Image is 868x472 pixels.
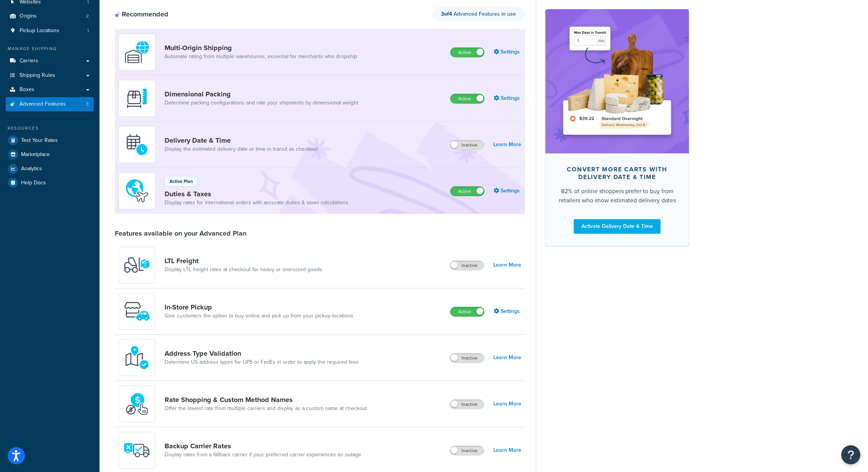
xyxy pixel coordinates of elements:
[558,186,677,205] div: 82% of online shoppers prefer to buy from retailers who show estimated delivery dates
[124,344,150,371] img: kIG8fy0lQAAAABJRU5ErkJggg==
[450,446,484,455] label: Inactive
[450,94,484,103] label: Active
[450,261,484,270] label: Inactive
[21,166,42,172] span: Analytics
[574,219,661,233] a: Activate Delivery Date & Time
[493,139,521,150] a: Learn More
[165,199,348,207] a: Display rates for international orders with accurate duties & taxes calculations
[6,24,94,38] a: Pickup Locations1
[165,90,358,98] a: Dimensional Packing
[6,24,94,38] li: Pickup Locations
[165,396,367,404] a: Rate Shopping & Custom Method Names
[493,260,521,270] a: Learn More
[6,68,94,83] a: Shipping Rules
[450,307,484,316] label: Active
[124,131,150,158] img: gfkeb5ejjkALwAAAABJRU5ErkJggg==
[494,47,521,57] a: Settings
[6,148,94,161] a: Marketplace
[115,10,168,18] div: Recommended
[20,13,37,20] span: Origins
[165,145,319,153] a: Display the estimated delivery date or time in transit as checkout.
[494,186,521,196] a: Settings
[115,229,246,238] div: Features available on your Advanced Plan
[124,85,150,112] img: DTVBYsAAAAAASUVORK5CYII=
[124,391,150,417] img: icon-duo-feat-rate-shopping-ecdd8bed.png
[165,303,353,311] a: In-Store Pickup
[450,353,484,363] label: Inactive
[165,99,358,107] a: Determine packing configurations and rate your shipments by dimensional weight
[493,445,521,456] a: Learn More
[165,190,348,198] a: Duties & Taxes
[20,72,55,79] span: Shipping Rules
[6,97,94,111] a: Advanced Features3
[165,358,359,366] a: Determine US address types for UPS or FedEx in order to apply the required fees
[6,125,94,132] div: Resources
[450,400,484,409] label: Inactive
[493,399,521,409] a: Learn More
[6,46,94,52] div: Manage Shipping
[450,187,484,196] label: Active
[86,101,89,107] span: 3
[21,151,50,158] span: Marketplace
[494,93,521,104] a: Settings
[165,257,322,265] a: LTL Freight
[6,83,94,97] a: Boxes
[165,266,322,273] a: Display LTL freight rates at checkout for heavy or oversized goods
[450,140,484,150] label: Inactive
[20,58,38,64] span: Carriers
[20,86,34,93] span: Boxes
[493,352,521,363] a: Learn More
[124,298,150,325] img: wfgcfpwTIucLEAAAAASUVORK5CYII=
[841,445,860,464] button: Open Resource Center
[124,437,150,464] img: icon-duo-feat-backup-carrier-4420b188.png
[450,48,484,57] label: Active
[124,39,150,65] img: WatD5o0RtDAAAAAElFTkSuQmCC
[441,10,452,18] strong: 3 of 4
[441,10,516,18] span: Advanced Features in use
[165,312,353,320] a: Give customers the option to buy online and pick up from your pickup locations
[124,177,150,204] img: icon-duo-feat-landed-cost-7136b061.png
[165,349,359,358] a: Address Type Validation
[165,405,367,412] a: Offer the lowest rate from multiple carriers and display as a custom name at checkout
[165,136,319,145] a: Delivery Date & Time
[165,451,361,459] a: Display rates from a fallback carrier if your preferred carrier experiences an outage
[6,162,94,176] a: Analytics
[86,13,89,20] span: 2
[21,137,58,144] span: Test Your Rates
[20,101,66,107] span: Advanced Features
[6,9,94,23] a: Origins2
[557,21,677,142] img: feature-image-ddt-36eae7f7280da8017bfb280eaccd9c446f90b1fe08728e4019434db127062ab4.png
[165,53,357,60] a: Automate rating from multiple warehouses, essential for merchants who dropship
[6,176,94,190] a: Help Docs
[87,28,89,34] span: 1
[170,178,193,185] p: Active Plan
[494,306,521,317] a: Settings
[6,9,94,23] li: Origins
[6,54,94,68] a: Carriers
[6,133,94,147] a: Test Your Rates
[6,97,94,111] li: Advanced Features
[20,28,59,34] span: Pickup Locations
[21,180,46,186] span: Help Docs
[558,165,677,181] div: Convert more carts with delivery date & time
[165,442,361,450] a: Backup Carrier Rates
[165,44,357,52] a: Multi-Origin Shipping
[124,252,150,278] img: y79ZsPf0fXUFUhFXDzUgf+ktZg5F2+ohG75+v3d2s1D9TjoU8PiyCIluIjV41seZevKCRuEjTPPOKHJsQcmKCXGdfprl3L4q7...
